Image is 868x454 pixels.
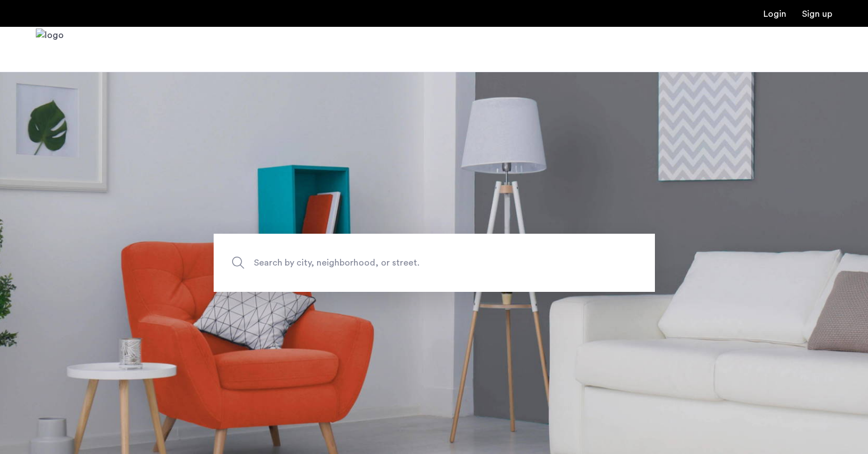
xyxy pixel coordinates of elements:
[36,29,64,70] a: Cazamio Logo
[214,234,655,292] input: Apartment Search
[802,10,832,18] a: Registration
[254,256,563,271] span: Search by city, neighborhood, or street.
[763,10,786,18] a: Login
[36,29,64,70] img: logo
